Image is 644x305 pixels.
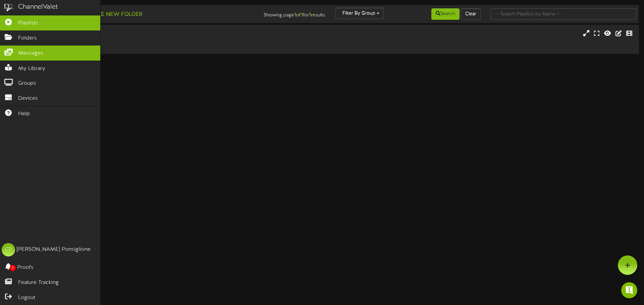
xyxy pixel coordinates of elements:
[18,65,45,73] span: My Library
[294,12,296,18] strong: 1
[491,8,636,20] input: -- Search Playlists by Name --
[27,37,274,43] div: Landscape ( 16:9 )
[227,8,330,19] div: Showing page of for results
[17,246,91,253] div: [PERSON_NAME] Ponsiglione
[18,19,38,27] span: Playlists
[309,12,311,18] strong: 1
[18,294,35,302] span: Logout
[10,265,16,271] span: 0
[18,80,36,87] span: Groups
[27,43,274,49] div: # 11346
[18,279,59,287] span: Feature Tracking
[301,12,303,18] strong: 1
[18,2,58,12] div: ChannelValet
[27,30,274,37] div: USC Housing
[2,243,15,256] div: CP
[335,8,384,19] button: Filter By Group
[17,264,34,272] span: Proofs
[461,8,481,20] button: Clear
[18,34,37,42] span: Folders
[77,10,144,19] button: Create New Folder
[18,50,43,57] span: Messages
[621,282,637,298] div: Open Intercom Messenger
[18,95,38,102] span: Devices
[18,110,30,118] span: Help
[431,8,460,20] button: Search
